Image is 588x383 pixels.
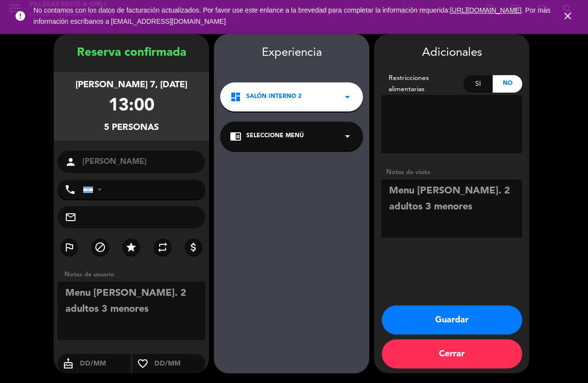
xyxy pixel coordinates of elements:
[157,241,168,253] i: repeat
[75,78,187,92] div: [PERSON_NAME] 7, [DATE]
[79,358,131,370] input: DD/MM
[104,121,159,135] div: 5 personas
[132,358,153,369] i: favorite_border
[65,211,76,223] i: mail_outline
[153,358,205,370] input: DD/MM
[230,130,241,142] i: chrome_reader_mode
[15,10,26,22] i: error
[58,358,79,369] i: cake
[381,73,464,95] div: Restricciones alimentarias
[246,131,304,141] span: Seleccione Menú
[464,75,493,93] div: Si
[246,92,302,102] span: Salón Interno 2
[33,6,550,25] a: . Por más información escríbanos a [EMAIL_ADDRESS][DOMAIN_NAME]
[562,10,573,22] i: close
[493,75,522,93] div: No
[342,130,353,142] i: arrow_drop_down
[342,91,353,103] i: arrow_drop_down
[230,91,241,103] i: dashboard
[450,6,522,14] a: [URL][DOMAIN_NAME]
[214,44,369,63] div: Experiencia
[108,92,154,121] div: 13:00
[54,44,209,63] div: Reserva confirmada
[33,6,550,25] span: No contamos con los datos de facturación actualizados. Por favor use este enlance a la brevedad p...
[382,305,522,335] button: Guardar
[94,241,106,253] i: block
[382,339,522,368] button: Cerrar
[65,156,76,168] i: person
[83,180,106,199] div: Argentina: +54
[188,241,199,253] i: attach_money
[63,241,75,253] i: outlined_flag
[381,167,522,177] div: Notas de visita
[125,241,137,253] i: star
[64,184,76,195] i: phone
[381,44,522,63] div: Adicionales
[60,270,209,280] div: Notas de usuario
